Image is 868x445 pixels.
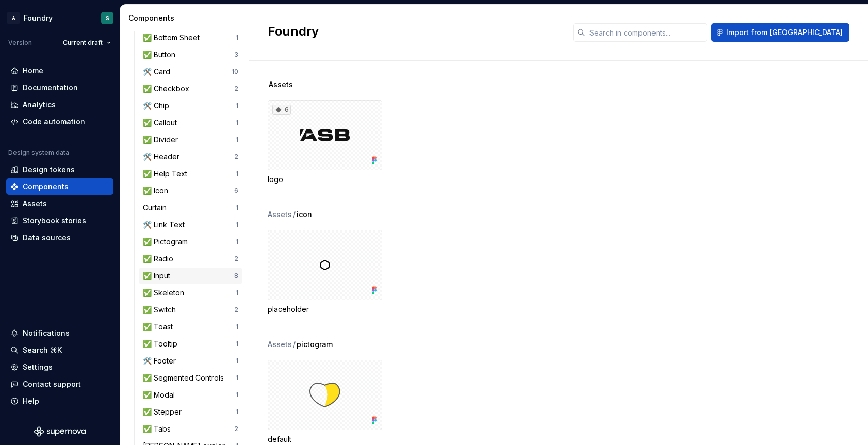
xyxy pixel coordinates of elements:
[6,393,113,409] button: Help
[143,186,172,196] div: ✅ Icon
[143,50,179,60] div: ✅ Button
[23,182,69,192] div: Components
[23,233,71,243] div: Data sources
[143,169,191,179] div: ✅ Help Text
[234,255,238,263] div: 2
[293,209,296,220] span: /
[24,13,53,23] div: Foundry
[6,376,113,392] button: Contact support
[139,336,242,352] a: ✅ Tooltip1
[139,183,242,199] a: ✅ Icon6
[234,51,238,59] div: 3
[23,362,53,372] div: Settings
[143,203,171,213] div: Curtain
[143,356,180,366] div: 🛠️ Footer
[6,325,113,341] button: Notifications
[232,68,238,76] div: 10
[143,305,180,315] div: ✅ Switch
[143,424,175,434] div: ✅ Tabs
[6,79,113,96] a: Documentation
[23,396,39,406] div: Help
[139,251,242,267] a: ✅ Radio2
[139,319,242,335] a: ✅ Toast1
[139,80,242,97] a: ✅ Checkbox2
[234,187,238,195] div: 6
[6,212,113,229] a: Storybook stories
[234,425,238,433] div: 2
[8,39,32,47] div: Version
[268,360,382,444] div: default
[268,339,292,350] div: Assets
[236,221,238,229] div: 1
[139,217,242,233] a: 🛠️ Link Text1
[6,342,113,358] button: Search ⌘K
[268,23,561,40] h2: Foundry
[236,238,238,246] div: 1
[139,200,242,216] a: Curtain1
[143,271,174,281] div: ✅ Input
[23,379,81,389] div: Contact support
[6,229,113,246] a: Data sources
[236,391,238,399] div: 1
[106,14,109,22] div: S
[236,374,238,382] div: 1
[234,272,238,280] div: 8
[6,195,113,212] a: Assets
[8,149,69,157] div: Design system data
[23,345,62,355] div: Search ⌘K
[23,100,56,110] div: Analytics
[236,289,238,297] div: 1
[23,164,75,175] div: Design tokens
[6,62,113,79] a: Home
[143,152,184,162] div: 🛠️ Header
[143,135,182,145] div: ✅ Divider
[268,209,292,220] div: Assets
[139,149,242,165] a: 🛠️ Header2
[143,288,188,298] div: ✅ Skeleton
[139,46,242,63] a: ✅ Button3
[143,32,204,43] div: ✅ Bottom Sheet
[143,390,179,400] div: ✅ Modal
[143,322,177,332] div: ✅ Toast
[139,370,242,386] a: ✅ Segmented Controls1
[139,114,242,131] a: ✅ Callout1
[139,387,242,403] a: ✅ Modal1
[236,323,238,331] div: 1
[23,199,47,209] div: Assets
[272,105,291,115] div: 6
[268,100,382,185] div: 6logo
[269,79,293,90] span: Assets
[139,268,242,284] a: ✅ Input8
[63,39,103,47] span: Current draft
[143,118,181,128] div: ✅ Callout
[143,339,182,349] div: ✅ Tooltip
[2,7,118,29] button: AFoundryS
[711,23,849,42] button: Import from [GEOGRAPHIC_DATA]
[268,174,382,185] div: logo
[726,27,843,38] span: Import from [GEOGRAPHIC_DATA]
[139,404,242,420] a: ✅ Stepper1
[143,84,193,94] div: ✅ Checkbox
[139,302,242,318] a: ✅ Switch2
[143,67,174,77] div: 🛠️ Card
[143,220,189,230] div: 🛠️ Link Text
[23,216,86,226] div: Storybook stories
[236,136,238,144] div: 1
[143,101,173,111] div: 🛠️ Chip
[236,357,238,365] div: 1
[139,421,242,437] a: ✅ Tabs2
[23,65,43,76] div: Home
[128,13,244,23] div: Components
[6,178,113,195] a: Components
[7,12,20,24] div: A
[268,230,382,315] div: placeholder
[139,353,242,369] a: 🛠️ Footer1
[34,426,86,437] svg: Supernova Logo
[58,36,116,50] button: Current draft
[297,209,312,220] span: icon
[6,161,113,178] a: Design tokens
[23,328,70,338] div: Notifications
[143,407,186,417] div: ✅ Stepper
[236,408,238,416] div: 1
